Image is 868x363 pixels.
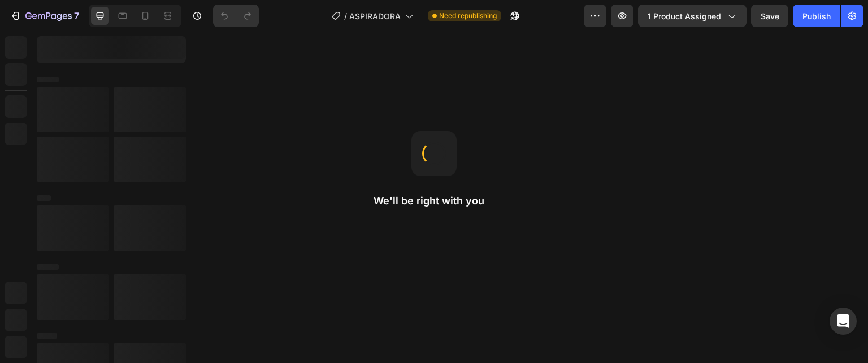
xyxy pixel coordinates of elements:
[439,11,497,21] span: Need republishing
[648,10,721,22] span: 1 product assigned
[802,10,831,22] div: Publish
[344,10,347,22] span: /
[374,194,494,208] h2: We'll be right with you
[761,11,779,21] span: Save
[5,5,84,27] button: 7
[638,5,747,27] button: 1 product assigned
[751,5,788,27] button: Save
[349,10,401,22] span: ASPIRADORA
[830,308,857,335] div: Open Intercom Messenger
[213,5,259,27] div: Undo/Redo
[793,5,840,27] button: Publish
[74,9,79,23] p: 7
